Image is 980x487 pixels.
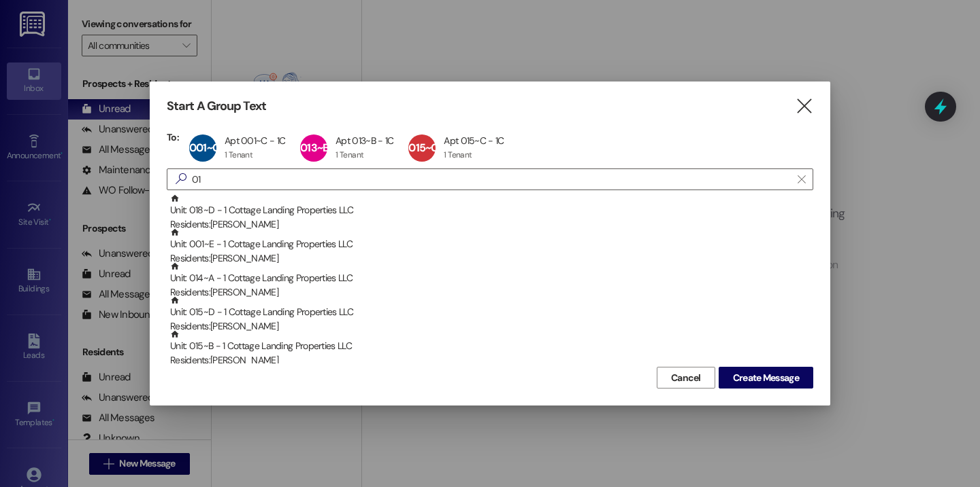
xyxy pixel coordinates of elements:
[444,149,472,160] div: 1 Tenant
[167,194,813,228] div: Unit: 018~D - 1 Cottage Landing Properties LLCResidents:[PERSON_NAME]
[336,149,363,160] div: 1 Tenant
[170,329,813,368] div: Unit: 015~B - 1 Cottage Landing Properties LLC
[167,98,266,114] h3: Start A Group Text
[444,134,504,147] div: Apt 015~C - 1C
[300,141,329,155] span: 013~B
[408,141,438,155] span: 015~C
[167,329,813,363] div: Unit: 015~B - 1 Cottage Landing Properties LLCResidents:[PERSON_NAME]
[192,170,791,189] input: Search for any contact or apartment
[795,99,813,113] i: 
[170,319,813,333] div: Residents: [PERSON_NAME]
[170,295,813,334] div: Unit: 015~D - 1 Cottage Landing Properties LLC
[225,149,252,160] div: 1 Tenant
[170,172,192,186] i: 
[170,261,813,300] div: Unit: 014~A - 1 Cottage Landing Properties LLC
[167,295,813,329] div: Unit: 015~D - 1 Cottage Landing Properties LLCResidents:[PERSON_NAME]
[167,228,813,261] div: Unit: 001~E - 1 Cottage Landing Properties LLCResidents:[PERSON_NAME]
[791,169,813,190] button: Clear text
[170,285,813,300] div: Residents: [PERSON_NAME]
[170,217,813,232] div: Residents: [PERSON_NAME]
[657,367,715,389] button: Cancel
[170,228,813,266] div: Unit: 001~E - 1 Cottage Landing Properties LLC
[167,261,813,295] div: Unit: 014~A - 1 Cottage Landing Properties LLCResidents:[PERSON_NAME]
[798,174,805,185] i: 
[733,371,799,385] span: Create Message
[719,367,813,389] button: Create Message
[189,141,220,155] span: 001~C
[671,371,701,385] span: Cancel
[336,134,393,147] div: Apt 013~B - 1C
[167,131,179,143] h3: To:
[170,194,813,232] div: Unit: 018~D - 1 Cottage Landing Properties LLC
[225,134,285,147] div: Apt 001~C - 1C
[170,251,813,266] div: Residents: [PERSON_NAME]
[170,353,813,367] div: Residents: [PERSON_NAME]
